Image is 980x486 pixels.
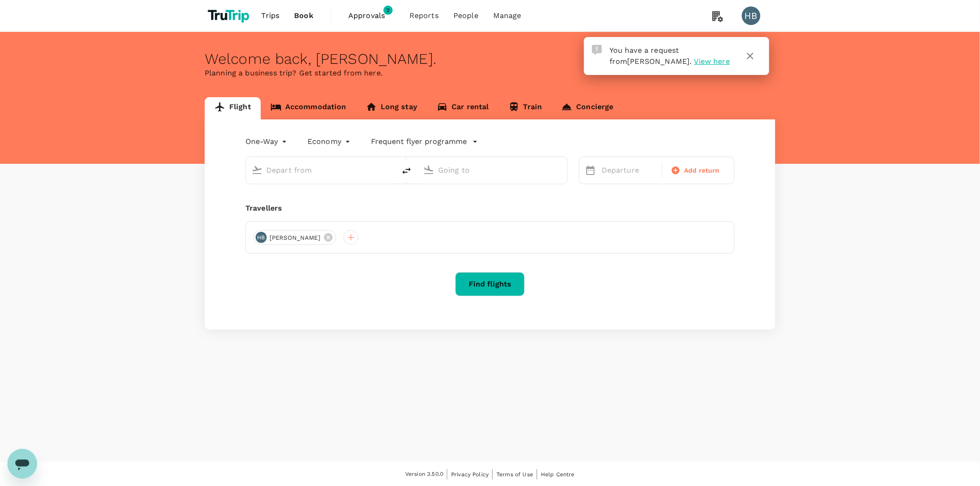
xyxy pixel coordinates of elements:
[451,469,489,480] a: Privacy Policy
[371,136,478,147] button: Frequent flyer programme
[266,163,376,177] input: Depart from
[356,97,427,119] a: Long stay
[308,134,352,149] div: Economy
[493,10,521,21] span: Manage
[541,471,575,478] span: Help Centre
[205,6,254,26] img: TruTrip logo
[552,97,623,119] a: Concierge
[294,10,314,21] span: Book
[262,10,280,21] span: Trips
[438,163,548,177] input: Going to
[261,97,356,119] a: Accommodation
[245,134,289,149] div: One-Way
[602,165,656,176] p: Departure
[541,469,575,480] a: Help Centre
[496,469,533,480] a: Terms of Use
[561,169,563,171] button: Open
[427,97,499,119] a: Car rental
[256,232,267,243] div: HB
[7,449,37,479] iframe: Button to launch messaging window
[451,471,489,478] span: Privacy Policy
[389,169,391,171] button: Open
[383,6,393,15] span: 2
[496,471,533,478] span: Terms of Use
[205,50,775,68] div: Welcome back , [PERSON_NAME] .
[455,272,525,296] button: Find flights
[405,470,443,479] span: Version 3.50.0
[253,230,336,245] div: HB[PERSON_NAME]
[205,68,775,79] p: Planning a business trip? Get started from here.
[742,6,760,25] div: HB
[396,160,418,182] button: delete
[409,10,439,21] span: Reports
[694,57,730,66] span: View here
[348,10,395,21] span: Approvals
[205,97,261,119] a: Flight
[592,45,602,55] img: Approval Request
[499,97,552,119] a: Train
[264,233,326,243] span: [PERSON_NAME]
[684,166,720,175] span: Add return
[245,203,735,214] div: Travellers
[453,10,478,21] span: People
[628,57,690,66] span: [PERSON_NAME]
[371,136,467,147] p: Frequent flyer programme
[609,46,692,66] span: You have a request from .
